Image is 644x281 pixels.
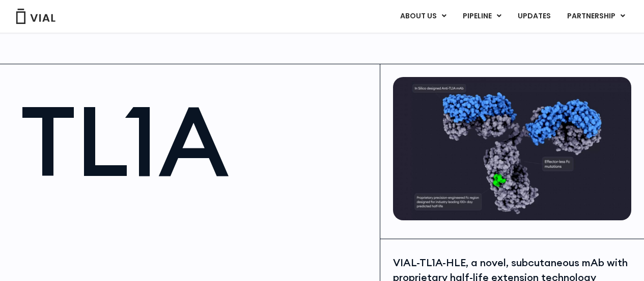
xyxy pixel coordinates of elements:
[455,8,509,25] a: PIPELINEMenu Toggle
[559,8,633,25] a: PARTNERSHIPMenu Toggle
[20,92,370,189] h1: TL1A
[393,77,631,220] img: TL1A antibody diagram.
[392,8,454,25] a: ABOUT USMenu Toggle
[510,8,558,25] a: UPDATES
[15,9,56,24] img: Vial Logo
